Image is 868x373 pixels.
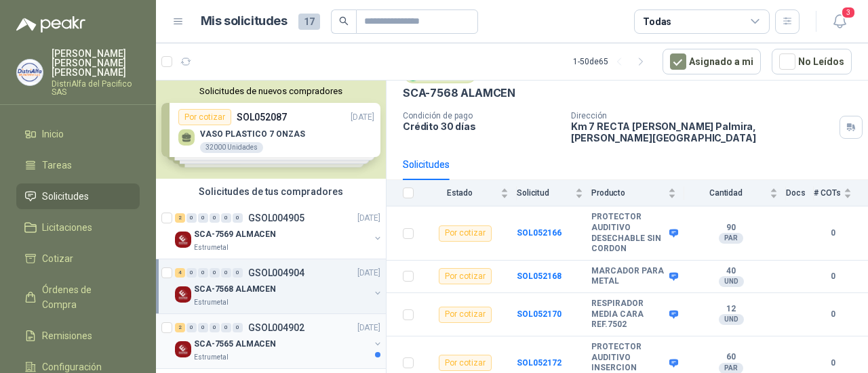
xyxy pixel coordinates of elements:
[175,268,185,278] div: 4
[719,314,744,325] div: UND
[517,228,561,238] a: SOL052166
[194,338,276,351] p: SCA-7565 ALMACEN
[571,120,834,144] p: Km 7 RECTA [PERSON_NAME] Palmira , [PERSON_NAME][GEOGRAPHIC_DATA]
[403,157,450,172] div: Solicitudes
[16,16,85,32] img: Logo peakr
[357,267,380,280] p: [DATE]
[841,6,856,19] span: 3
[439,268,492,284] div: Por cotizar
[719,276,744,287] div: UND
[42,328,92,343] span: Remisiones
[201,12,288,31] h1: Mis solicitudes
[194,297,229,308] p: Estrumetal
[719,233,743,244] div: PAR
[814,270,852,283] b: 0
[591,299,666,330] b: RESPIRADOR MEDIA CARA REF.7502
[517,358,561,368] a: SOL052172
[591,188,665,198] span: Producto
[684,180,786,206] th: Cantidad
[684,188,767,198] span: Cantidad
[198,323,208,332] div: 0
[517,180,591,206] th: Solicitud
[684,223,778,234] b: 90
[161,86,380,96] button: Solicitudes de nuevos compradores
[573,51,652,72] div: 1 - 50 de 65
[186,323,197,332] div: 0
[186,213,197,223] div: 0
[16,246,140,271] a: Cotizar
[175,323,185,332] div: 2
[439,355,492,371] div: Por cotizar
[175,265,383,308] a: 4 0 0 0 0 0 GSOL004904[DATE] Company LogoSCA-7568 ALAMCENEstrumetal
[210,323,220,332] div: 0
[210,213,220,223] div: 0
[156,81,386,179] div: Solicitudes de nuevos compradoresPor cotizarSOL052087[DATE] VASO PLASTICO 7 ONZAS32000 UnidadesPo...
[439,307,492,323] div: Por cotizar
[298,14,320,30] span: 17
[194,352,229,363] p: Estrumetal
[663,49,761,74] button: Asignado a mi
[248,268,304,278] p: GSOL004904
[221,213,231,223] div: 0
[643,14,671,29] div: Todas
[403,86,515,100] p: SCA-7568 ALAMCEN
[42,189,89,204] span: Solicitudes
[175,320,383,363] a: 2 0 0 0 0 0 GSOL004902[DATE] Company LogoSCA-7565 ALMACENEstrumetal
[52,80,140,96] p: DistriAlfa del Pacifico SAS
[357,322,380,334] p: [DATE]
[194,283,276,296] p: SCA-7568 ALAMCEN
[221,268,231,278] div: 0
[16,183,140,209] a: Solicitudes
[42,282,127,312] span: Órdenes de Compra
[517,309,561,319] a: SOL052170
[248,323,304,332] p: GSOL004902
[194,228,276,241] p: SCA-7569 ALMACEN
[786,180,814,206] th: Docs
[827,9,852,34] button: 3
[194,242,229,253] p: Estrumetal
[175,210,383,253] a: 2 0 0 0 0 0 GSOL004905[DATE] Company LogoSCA-7569 ALMACENEstrumetal
[16,277,140,317] a: Órdenes de Compra
[517,271,561,281] a: SOL052168
[571,111,834,120] p: Dirección
[17,60,43,85] img: Company Logo
[814,180,868,206] th: # COTs
[591,266,666,287] b: MARCADOR PARA METAL
[198,213,208,223] div: 0
[16,121,140,147] a: Inicio
[591,212,666,254] b: PROTECTOR AUDITIVO DESECHABLE SIN CORDON
[233,323,243,332] div: 0
[16,323,140,349] a: Remisiones
[422,188,498,198] span: Estado
[52,49,140,77] p: [PERSON_NAME] [PERSON_NAME] [PERSON_NAME]
[772,49,852,74] button: No Leídos
[42,158,72,173] span: Tareas
[175,286,191,303] img: Company Logo
[42,251,73,266] span: Cotizar
[16,152,140,178] a: Tareas
[198,268,208,278] div: 0
[16,215,140,240] a: Licitaciones
[814,308,852,321] b: 0
[357,212,380,225] p: [DATE]
[684,304,778,315] b: 12
[248,213,304,223] p: GSOL004905
[339,16,349,26] span: search
[233,268,243,278] div: 0
[403,120,560,132] p: Crédito 30 días
[233,213,243,223] div: 0
[175,232,191,248] img: Company Logo
[210,268,220,278] div: 0
[684,266,778,277] b: 40
[403,111,560,120] p: Condición de pago
[591,180,684,206] th: Producto
[221,323,231,332] div: 0
[814,188,841,198] span: # COTs
[175,213,185,223] div: 2
[42,220,92,235] span: Licitaciones
[175,341,191,357] img: Company Logo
